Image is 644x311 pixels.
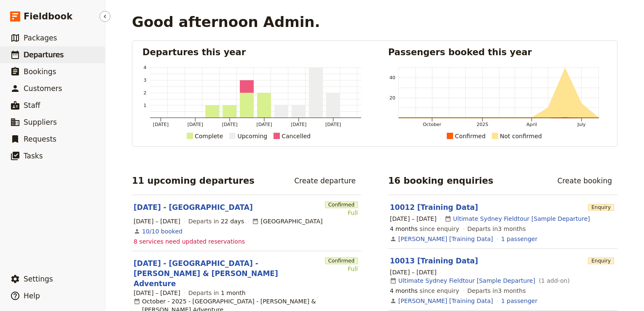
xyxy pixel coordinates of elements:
[500,131,542,141] div: Not confirmed
[134,237,245,246] span: 8 services need updated reservations
[221,218,244,225] span: 22 days
[134,258,322,289] a: [DATE] - [GEOGRAPHIC_DATA] - [PERSON_NAME] & [PERSON_NAME] Adventure
[188,122,203,127] tspan: [DATE]
[325,201,358,208] span: Confirmed
[325,265,358,273] div: Full
[588,257,614,264] span: Enquiry
[390,287,418,294] span: 4 months
[144,90,147,96] tspan: 2
[390,225,459,233] span: since enquiry
[390,287,459,295] span: since enquiry
[24,135,56,143] span: Requests
[467,287,526,295] span: Departs in 3 months
[221,290,246,296] span: 1 month
[388,174,494,187] h2: 16 booking enquiries
[537,276,570,285] span: ( 1 add-on )
[389,75,395,80] tspan: 40
[24,118,57,126] span: Suppliers
[24,51,64,59] span: Departures
[291,122,306,127] tspan: [DATE]
[552,174,617,188] a: Create booking
[132,174,255,187] h2: 11 upcoming departures
[390,203,478,212] a: 10012 [Training Data]
[467,225,526,233] span: Departs in 3 months
[188,217,244,225] span: Departs in
[325,257,358,264] span: Confirmed
[423,122,441,127] tspan: October
[577,122,586,127] tspan: July
[325,209,358,217] div: Full
[24,84,62,93] span: Customers
[144,103,147,108] tspan: 1
[144,78,147,83] tspan: 3
[99,11,110,22] button: Hide menu
[282,131,311,141] div: Cancelled
[256,122,272,127] tspan: [DATE]
[325,122,341,127] tspan: [DATE]
[153,122,169,127] tspan: [DATE]
[390,257,478,265] a: 10013 [Training Data]
[390,225,418,232] span: 4 months
[237,131,267,141] div: Upcoming
[390,268,437,276] span: [DATE] – [DATE]
[252,217,322,225] div: [GEOGRAPHIC_DATA]
[24,34,57,42] span: Packages
[289,174,361,188] a: Create departure
[24,101,40,110] span: Staff
[389,95,395,101] tspan: 20
[24,10,72,23] span: Fieldbook
[24,275,53,283] span: Settings
[388,46,607,59] h2: Passengers booked this year
[24,152,43,160] span: Tasks
[134,202,253,212] a: [DATE] - [GEOGRAPHIC_DATA]
[134,217,180,225] span: [DATE] – [DATE]
[526,122,537,127] tspan: April
[134,289,180,297] span: [DATE] – [DATE]
[501,235,537,243] a: View the passengers for this booking
[24,292,40,300] span: Help
[195,131,223,141] div: Complete
[398,297,493,305] a: [PERSON_NAME] [Training Data]
[132,13,320,30] h1: Good afternoon Admin.
[477,122,488,127] tspan: 2025
[588,204,614,211] span: Enquiry
[24,67,56,76] span: Bookings
[455,131,486,141] div: Confirmed
[453,214,590,223] a: Ultimate Sydney Fieldtour [Sample Departure]
[142,227,182,236] a: View the bookings for this departure
[188,289,246,297] span: Departs in
[398,235,493,243] a: [PERSON_NAME] [Training Data]
[142,46,361,59] h2: Departures this year
[222,122,238,127] tspan: [DATE]
[144,65,147,70] tspan: 4
[501,297,537,305] a: View the passengers for this booking
[390,214,437,223] span: [DATE] – [DATE]
[398,276,535,285] a: Ultimate Sydney Fieldtour [Sample Departure]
